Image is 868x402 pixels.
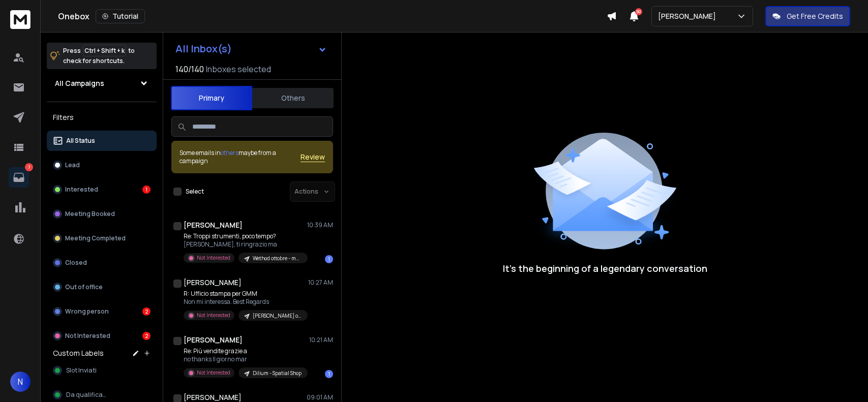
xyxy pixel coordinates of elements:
p: 10:27 AM [308,279,333,287]
div: 1 [325,370,333,378]
button: All Inbox(s) [167,39,335,59]
p: All Status [66,137,95,145]
h3: Custom Labels [53,348,104,358]
p: 09:01 AM [307,393,333,401]
p: Get Free Credits [787,11,843,21]
p: Dilium - Spatial Shop [253,369,302,377]
p: Not Interested [197,312,230,319]
p: Out of office [65,283,103,291]
p: 10:39 AM [307,221,333,229]
button: Tutorial [96,9,145,23]
button: Not Interested2 [47,326,157,346]
button: Review [301,152,325,162]
div: Some emails in maybe from a campaign [179,149,301,165]
div: 2 [142,332,151,340]
p: Re: Più vendite grazie a [184,347,306,355]
button: Wrong person2 [47,301,157,322]
h1: [PERSON_NAME] [184,335,243,345]
h3: Inboxes selected [206,63,271,75]
p: Closed [65,259,87,267]
div: 1 [142,185,151,194]
p: Wethod ottobre - marketing [253,255,302,262]
p: Not Interested [197,369,230,377]
span: Ctrl + Shift + k [83,45,126,56]
div: Onebox [58,9,607,23]
button: Meeting Booked [47,204,157,224]
p: Meeting Booked [65,210,115,218]
p: It’s the beginning of a legendary conversation [503,261,707,275]
div: 2 [142,307,151,316]
p: Not Interested [197,254,230,262]
button: Primary [171,86,252,110]
button: Closed [47,253,157,273]
p: 10:21 AM [309,336,333,344]
button: N [10,372,31,392]
p: Wrong person [65,307,109,316]
p: Interested [65,185,98,194]
p: [PERSON_NAME] [658,11,720,21]
h1: [PERSON_NAME] [184,277,242,288]
h3: Filters [47,110,157,125]
p: Lead [65,161,80,169]
a: 7 [9,167,29,188]
span: others [221,148,238,157]
p: Not Interested [65,332,110,340]
p: Press to check for shortcuts. [63,46,135,66]
p: Non mi interessa. Best Regards [184,298,306,306]
p: no thanks Il giorno mar [184,355,306,363]
p: [PERSON_NAME], ti ringrazio ma [184,240,306,249]
span: Da qualificare [66,391,109,399]
button: Lead [47,155,157,175]
div: 1 [325,255,333,263]
button: Interested1 [47,179,157,200]
h1: [PERSON_NAME] [184,220,243,230]
span: 50 [635,8,642,15]
span: Slot Inviati [66,366,97,375]
button: Slot Inviati [47,360,157,381]
h1: All Inbox(s) [175,44,232,54]
h1: All Campaigns [55,78,104,88]
p: Re: Troppi strumenti, poco tempo? [184,232,306,240]
button: Meeting Completed [47,228,157,249]
button: Out of office [47,277,157,297]
p: Meeting Completed [65,234,126,242]
button: All Status [47,131,157,151]
button: Others [252,87,334,109]
p: R: Ufficio stampa per GMM [184,290,306,298]
p: 7 [25,163,33,171]
p: [PERSON_NAME] ottobre [253,312,302,320]
button: All Campaigns [47,73,157,94]
span: 140 / 140 [175,63,204,75]
label: Select [186,188,204,196]
button: Get Free Credits [765,6,850,26]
